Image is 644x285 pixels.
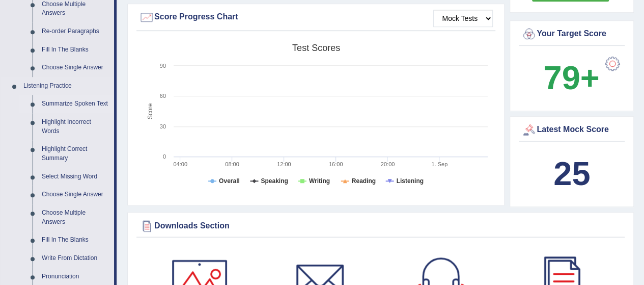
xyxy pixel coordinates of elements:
[431,161,447,167] tspan: 1. Sep
[292,43,340,53] tspan: Test scores
[160,93,166,99] text: 60
[37,186,114,204] a: Choose Single Answer
[543,59,599,96] b: 79+
[37,41,114,59] a: Fill In The Blanks
[147,103,154,119] tspan: Score
[219,177,240,185] tspan: Overall
[139,218,622,234] div: Downloads Section
[225,161,239,167] text: 08:00
[37,22,114,41] a: Re-order Paragraphs
[553,155,590,192] b: 25
[521,27,622,42] div: Your Target Score
[37,168,114,186] a: Select Missing Word
[521,122,622,138] div: Latest Mock Score
[163,153,166,160] text: 0
[37,249,114,268] a: Write From Dictation
[397,177,424,185] tspan: Listening
[381,161,395,167] text: 20:00
[37,140,114,167] a: Highlight Correct Summary
[277,161,291,167] text: 12:00
[19,77,114,95] a: Listening Practice
[37,59,114,77] a: Choose Single Answer
[160,123,166,129] text: 30
[352,177,376,185] tspan: Reading
[37,113,114,140] a: Highlight Incorrect Words
[261,177,288,185] tspan: Speaking
[37,231,114,249] a: Fill In The Blanks
[173,161,187,167] text: 04:00
[329,161,343,167] text: 16:00
[160,63,166,69] text: 90
[37,95,114,113] a: Summarize Spoken Text
[37,204,114,231] a: Choose Multiple Answers
[309,177,330,185] tspan: Writing
[139,10,493,25] div: Score Progress Chart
